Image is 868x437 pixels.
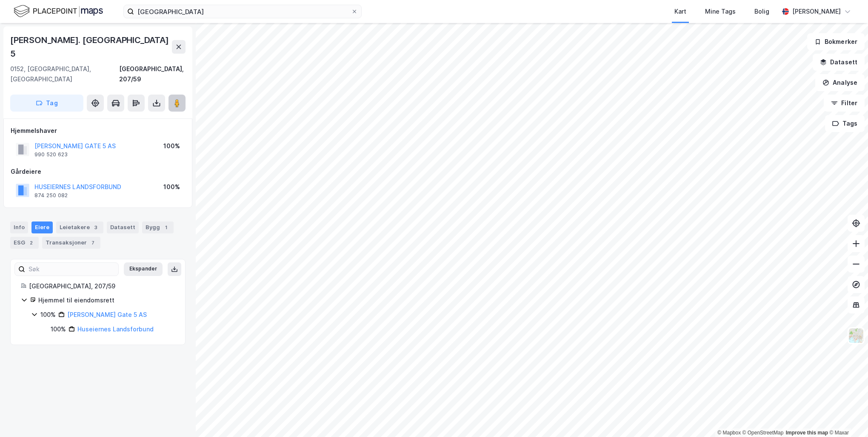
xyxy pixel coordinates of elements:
[754,6,769,17] div: Bolig
[119,64,186,84] div: [GEOGRAPHIC_DATA], 207/59
[10,95,83,112] button: Tag
[742,430,784,436] a: OpenStreetMap
[91,223,100,232] div: 3
[786,430,828,436] a: Improve this map
[38,295,175,305] div: Hjemmel til eiendomsrett
[34,192,68,199] div: 874 250 082
[40,310,56,320] div: 100%
[825,396,868,437] div: Kontrollprogram for chat
[824,95,865,112] button: Filter
[10,221,28,233] div: Info
[77,325,154,333] a: Huseiernes Landsforbund
[10,64,119,84] div: 0152, [GEOGRAPHIC_DATA], [GEOGRAPHIC_DATA]
[807,33,865,50] button: Bokmerker
[10,33,172,60] div: [PERSON_NAME]. [GEOGRAPHIC_DATA] 5
[89,239,97,247] div: 7
[25,263,118,276] input: Søk
[107,221,139,233] div: Datasett
[825,396,868,437] iframe: Chat Widget
[31,221,53,233] div: Eiere
[815,74,865,91] button: Analyse
[142,221,174,233] div: Bygg
[163,182,180,192] div: 100%
[717,430,741,436] a: Mapbox
[813,54,865,71] button: Datasett
[10,237,39,249] div: ESG
[162,223,170,232] div: 1
[134,5,351,18] input: Søk på adresse, matrikkel, gårdeiere, leietakere eller personer
[124,262,163,276] button: Ekspander
[11,126,185,136] div: Hjemmelshaver
[163,141,180,151] div: 100%
[51,324,66,334] div: 100%
[56,221,103,233] div: Leietakere
[848,328,864,344] img: Z
[792,6,841,17] div: [PERSON_NAME]
[27,239,35,247] div: 2
[11,167,185,177] div: Gårdeiere
[825,115,865,132] button: Tags
[705,6,736,17] div: Mine Tags
[14,4,103,19] img: logo.f888ab2527a4732fd821a326f86c7f29.svg
[42,237,100,249] div: Transaksjoner
[67,311,147,318] a: [PERSON_NAME] Gate 5 AS
[34,151,68,158] div: 990 520 623
[29,281,175,291] div: [GEOGRAPHIC_DATA], 207/59
[674,6,686,17] div: Kart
